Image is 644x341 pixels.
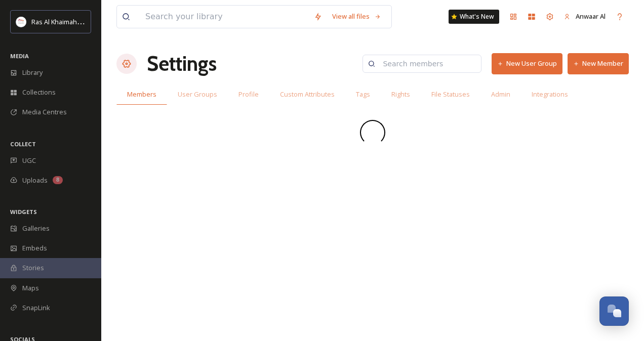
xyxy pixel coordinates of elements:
span: Galleries [22,224,50,233]
span: Custom Attributes [280,90,335,99]
span: Admin [491,90,510,99]
span: User Groups [178,90,217,99]
button: New User Group [492,53,562,74]
span: Rights [391,90,410,99]
h1: Settings [147,49,217,79]
span: WIDGETS [10,208,37,216]
span: Profile [238,90,259,99]
button: New Member [568,53,629,74]
a: Anwaar Al [559,7,611,26]
span: Collections [22,88,56,97]
span: UGC [22,156,36,165]
span: Media Centres [22,107,67,117]
button: Open Chat [599,296,629,326]
input: Search your library [140,6,309,28]
a: What's New [449,10,499,24]
span: Members [127,90,156,99]
span: Anwaar Al [576,12,606,21]
span: Ras Al Khaimah Tourism Development Authority [31,17,175,26]
a: View all files [327,7,386,26]
span: Integrations [532,90,568,99]
span: Stories [22,263,44,273]
div: 8 [53,176,63,184]
span: Tags [356,90,370,99]
span: MEDIA [10,52,29,60]
img: Logo_RAKTDA_RGB-01.png [16,17,26,27]
span: COLLECT [10,140,36,148]
span: File Statuses [431,90,470,99]
span: SnapLink [22,303,50,313]
input: Search members [378,54,476,74]
span: Uploads [22,176,48,185]
span: Maps [22,283,39,293]
span: Embeds [22,243,47,253]
span: Library [22,68,43,77]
